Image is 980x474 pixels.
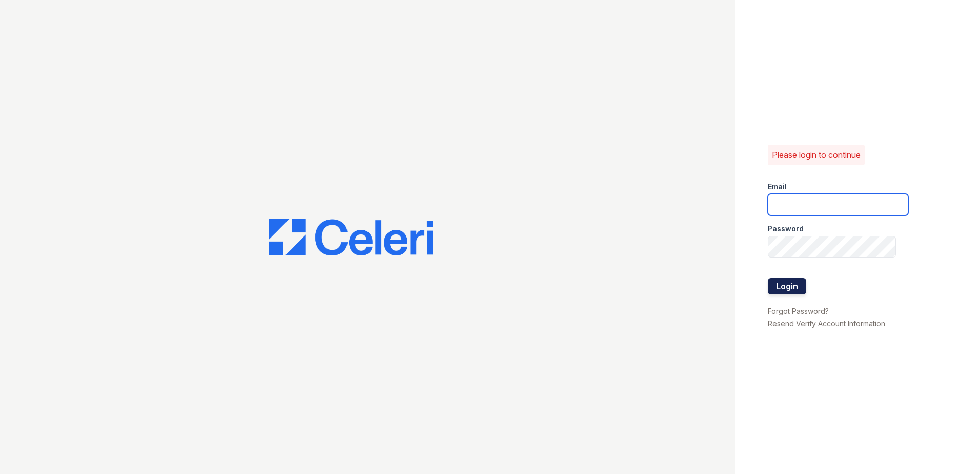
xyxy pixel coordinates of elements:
[768,278,806,294] button: Login
[269,219,433,255] img: CE_Logo_Blue-a8612792a0a2168367f1c8372b55b34899dd931a85d93a1a3d3e32e68fde9ad4.png
[768,182,787,192] label: Email
[768,319,885,328] a: Resend Verify Account Information
[768,224,804,234] label: Password
[768,307,829,315] a: Forgot Password?
[772,149,861,161] p: Please login to continue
